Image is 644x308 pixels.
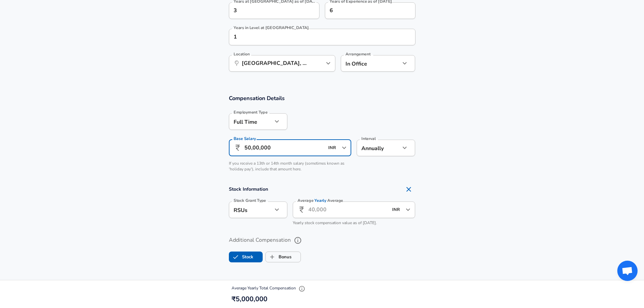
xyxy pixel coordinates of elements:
[345,52,371,56] label: Arrangement
[266,251,279,263] span: Bonus
[234,137,256,141] label: Base Salary
[229,161,352,172] p: If you receive a 13th or 14th month salary (sometimes known as 'holiday pay'), include that amoun...
[297,284,307,294] button: Explain Total Compensation
[324,58,333,68] button: Open
[229,251,242,263] span: Stock
[297,198,343,203] label: Average Average
[234,110,268,114] label: Employment Type
[232,286,307,291] span: Average Yearly Total Compensation
[314,197,326,203] span: Yearly
[341,55,390,72] div: In Office
[266,251,291,263] label: Bonus
[403,205,413,214] button: Open
[339,143,349,152] button: Open
[234,52,249,56] label: Location
[234,198,266,203] label: Stock Grant Type
[229,252,263,262] button: StockStock
[229,251,253,263] label: Stock
[292,235,304,246] button: help
[229,235,415,246] label: Additional Compensation
[293,220,377,226] span: Yearly stock compensation value as of [DATE].
[357,140,400,156] div: Annually
[229,29,401,45] input: 1
[229,183,415,196] h4: Stock Information
[234,26,309,30] label: Years in Level at [GEOGRAPHIC_DATA]
[308,202,388,218] input: 40,000
[326,143,340,153] input: USD
[402,183,415,196] button: Remove Section
[265,252,301,262] button: BonusBonus
[229,2,305,19] input: 0
[390,205,404,215] input: USD
[244,140,325,156] input: 100,000
[325,2,401,19] input: 7
[617,261,638,281] div: Open chat
[229,202,272,218] div: RSUs
[229,94,415,102] h3: Compensation Details
[229,113,272,130] div: Full Time
[361,137,376,141] label: Interval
